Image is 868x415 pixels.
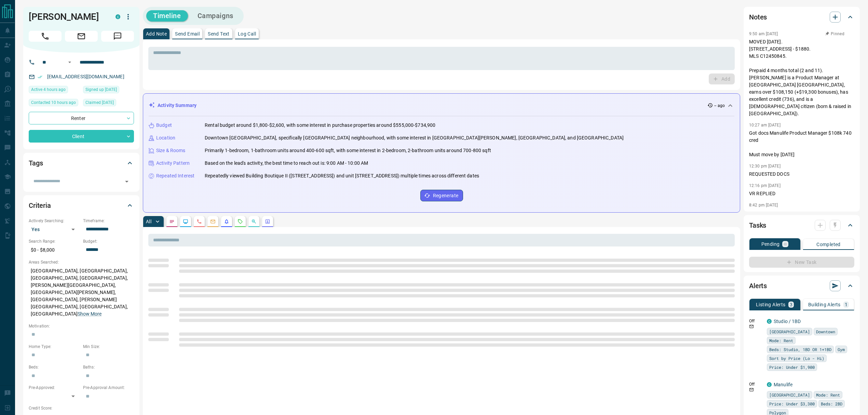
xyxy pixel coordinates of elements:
[265,219,270,224] svg: Agent Actions
[29,218,80,224] p: Actively Searching:
[224,219,229,224] svg: Listing Alerts
[85,86,117,93] span: Signed up [DATE]
[146,31,167,36] p: Add Note
[769,328,810,335] span: [GEOGRAPHIC_DATA]
[29,86,80,95] div: Tue Oct 14 2025
[816,391,840,398] span: Mode: Rent
[83,86,134,95] div: Tue Sep 26 2023
[85,99,114,106] span: Claimed [DATE]
[29,130,134,143] div: Client
[29,200,51,211] h2: Criteria
[749,381,763,387] p: Off
[29,224,80,235] div: Yes
[29,158,43,169] h2: Tags
[169,219,175,224] svg: Notes
[761,242,780,246] p: Pending
[420,190,463,201] button: Regenerate
[769,391,810,398] span: [GEOGRAPHIC_DATA]
[101,31,134,42] span: Message
[29,197,134,214] div: Criteria
[825,31,845,37] button: Pinned
[29,265,134,320] p: [GEOGRAPHIC_DATA], [GEOGRAPHIC_DATA], [GEOGRAPHIC_DATA], [GEOGRAPHIC_DATA], [PERSON_NAME][GEOGRAP...
[29,112,134,124] div: Renter
[83,364,134,370] p: Baths:
[769,355,824,362] span: Sort by Price (Lo - Hi)
[146,219,151,224] p: All
[156,160,190,167] p: Activity Pattern
[774,319,801,324] a: Studio / 1BD
[714,103,725,109] p: -- ago
[821,400,842,407] span: Beds: 2BD
[749,38,854,117] p: MOVED [DATE]. [STREET_ADDRESS] - $1880. MLS C12450845. Prepaid 4 months total (2 and 11). [PERSON...
[175,31,200,36] p: Send Email
[205,147,491,154] p: Primarily 1-bedroom, 1-bathroom units around 400-600 sqft, with some interest in 2-bedroom, 2-bat...
[116,14,120,19] div: condos.ca
[749,190,854,197] p: VR REPLIED
[808,302,841,307] p: Building Alerts
[749,12,767,23] h2: Notes
[749,203,778,207] p: 8:42 pm [DATE]
[47,74,124,79] a: [EMAIL_ADDRESS][DOMAIN_NAME]
[196,219,202,224] svg: Calls
[29,364,80,370] p: Beds:
[83,344,134,350] p: Min Size:
[749,387,754,392] svg: Email
[183,219,188,224] svg: Lead Browsing Activity
[749,324,754,329] svg: Email
[749,318,763,324] p: Off
[205,160,368,167] p: Based on the lead's activity, the best time to reach out is: 9:00 AM - 10:00 AM
[205,122,435,129] p: Rental budget around $1,800-$2,600, with some interest in purchase properties around $555,000-$73...
[31,86,66,93] span: Active 4 hours ago
[156,134,175,142] p: Location
[210,219,216,224] svg: Emails
[149,99,734,112] div: Activity Summary-- ago
[790,302,792,307] p: 3
[205,134,624,142] p: Downtown [GEOGRAPHIC_DATA], specifically [GEOGRAPHIC_DATA] neighbourhood, with some interest in [...
[29,11,105,22] h1: [PERSON_NAME]
[156,147,186,154] p: Size & Rooms
[769,346,831,353] span: Beds: Studio, 1BD OR 1+1BD
[66,58,74,66] button: Open
[816,242,841,247] p: Completed
[83,218,134,224] p: Timeframe:
[767,382,772,387] div: condos.ca
[774,382,792,387] a: Manulife
[769,364,815,371] span: Price: Under $1,900
[156,122,172,129] p: Budget
[158,102,196,109] p: Activity Summary
[238,31,256,36] p: Log Call
[749,280,767,291] h2: Alerts
[156,172,194,179] p: Repeated Interest
[749,183,781,188] p: 12:16 pm [DATE]
[749,123,781,128] p: 10:27 am [DATE]
[205,172,479,179] p: Repeatedly viewed Building Boutique II ([STREET_ADDRESS]) and unit [STREET_ADDRESS]) multiple tim...
[749,171,854,178] p: REQUESTED DOCS
[238,219,243,224] svg: Requests
[146,10,188,22] button: Timeline
[31,99,76,106] span: Contacted 10 hours ago
[749,278,854,294] div: Alerts
[208,31,230,36] p: Send Text
[29,323,134,329] p: Motivation:
[29,155,134,171] div: Tags
[29,344,80,350] p: Home Type:
[29,405,134,411] p: Credit Score:
[749,164,781,169] p: 12:30 pm [DATE]
[251,219,257,224] svg: Opportunities
[78,310,101,318] button: Show More
[191,10,240,22] button: Campaigns
[767,319,772,324] div: condos.ca
[749,220,766,231] h2: Tasks
[769,400,815,407] span: Price: Under $3,300
[749,31,778,36] p: 9:50 am [DATE]
[122,177,132,186] button: Open
[65,31,98,42] span: Email
[29,244,80,256] p: $0 - $8,000
[83,99,134,108] div: Wed Sep 27 2023
[749,9,854,25] div: Notes
[816,328,835,335] span: Downtown
[769,337,793,344] span: Mode: Rent
[749,130,854,158] p: Got docs Manulife Product Manager $108k 740 cred Must move by [DATE]
[83,238,134,244] p: Budget:
[838,346,845,353] span: Gym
